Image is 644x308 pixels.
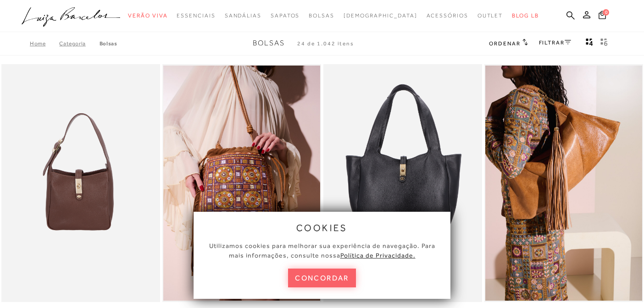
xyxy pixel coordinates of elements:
a: noSubCategoriesText [427,7,468,24]
button: gridText6Desc [598,38,611,49]
button: 0 [596,10,609,22]
span: Sapatos [271,12,300,19]
span: Bolsas [309,12,334,19]
span: [DEMOGRAPHIC_DATA] [344,12,417,19]
a: Política de Privacidade. [340,252,416,259]
span: Outlet [477,12,503,19]
img: BOLSA PEQUENA EM COURO CAFÉ COM FECHO DOURADO E ALÇA REGULÁVEL [2,66,159,301]
img: BOLSA PEQUENA EM CAMURÇA CARAMELO COM BORDADO E FRANJAS [163,66,320,301]
a: noSubCategoriesText [177,7,215,24]
a: FILTRAR [539,39,571,46]
a: noSubCategoriesText [128,7,167,24]
a: BOLSA PEQUENA EM CAMURÇA CARAMELO COM BORDADO E FRANJAS BOLSA PEQUENA EM CAMURÇA CARAMELO COM BOR... [163,66,320,301]
a: noSubCategoriesText [477,7,503,24]
span: 24 de 1.042 itens [297,40,354,47]
a: Bolsas [100,40,117,47]
a: noSubCategoriesText [225,7,261,24]
a: Home [30,40,59,47]
a: BOLSA MÉDIA EM COURO PRETO COM FECHO DOURADO BOLSA MÉDIA EM COURO PRETO COM FECHO DOURADO [324,66,481,301]
a: Categoria [59,40,99,47]
a: BOLSA MÉDIA CARAMELO EM COURO COM APLICAÇÃO DE FRANJAS E ALÇA TRAMADA BOLSA MÉDIA CARAMELO EM COU... [485,66,642,301]
span: Utilizamos cookies para melhorar sua experiência de navegação. Para mais informações, consulte nossa [209,242,435,259]
a: BOLSA PEQUENA EM COURO CAFÉ COM FECHO DOURADO E ALÇA REGULÁVEL BOLSA PEQUENA EM COURO CAFÉ COM FE... [2,66,159,301]
a: noSubCategoriesText [344,7,417,24]
button: Mostrar 4 produtos por linha [583,38,596,49]
span: Acessórios [427,12,468,19]
span: Ordenar [489,40,520,47]
a: noSubCategoriesText [271,7,300,24]
a: BLOG LB [512,7,539,24]
span: Essenciais [177,12,215,19]
span: 0 [603,9,609,16]
a: noSubCategoriesText [309,7,334,24]
img: BOLSA MÉDIA CARAMELO EM COURO COM APLICAÇÃO DE FRANJAS E ALÇA TRAMADA [485,66,642,301]
img: BOLSA MÉDIA EM COURO PRETO COM FECHO DOURADO [324,66,481,301]
span: Sandálias [225,12,261,19]
span: cookies [296,223,348,233]
button: concordar [288,269,356,287]
span: BLOG LB [512,12,539,19]
span: Bolsas [253,39,285,47]
span: Verão Viva [128,12,167,19]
